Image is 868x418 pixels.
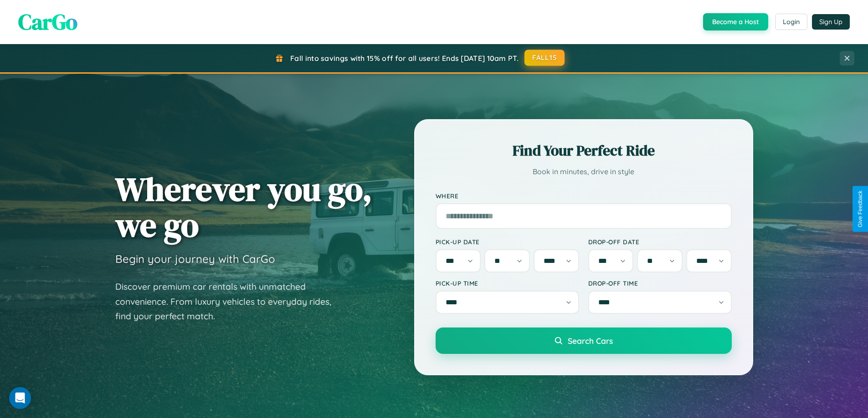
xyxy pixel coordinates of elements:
h1: Wherever you go, we go [115,171,372,243]
label: Drop-off Time [588,279,732,287]
span: CarGo [18,7,77,37]
label: Drop-off Date [588,238,732,246]
button: Search Cars [436,327,732,354]
label: Pick-up Date [436,238,579,246]
div: Open Intercom Messenger [9,387,31,409]
label: Where [436,192,732,200]
button: Become a Host [703,13,768,30]
button: FALL15 [524,50,565,66]
h3: Begin your journey with CarGo [115,252,275,266]
div: Give Feedback [857,191,863,227]
p: Discover premium car rentals with unmatched convenience. From luxury vehicles to everyday rides, ... [115,279,343,324]
span: Search Cars [568,336,613,346]
p: Book in minutes, drive in style [436,165,732,178]
label: Pick-up Time [436,279,579,287]
h2: Find Your Perfect Ride [436,141,732,161]
button: Sign Up [812,14,850,30]
button: Login [775,14,807,30]
span: Fall into savings with 15% off for all users! Ends [DATE] 10am PT. [290,54,519,63]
